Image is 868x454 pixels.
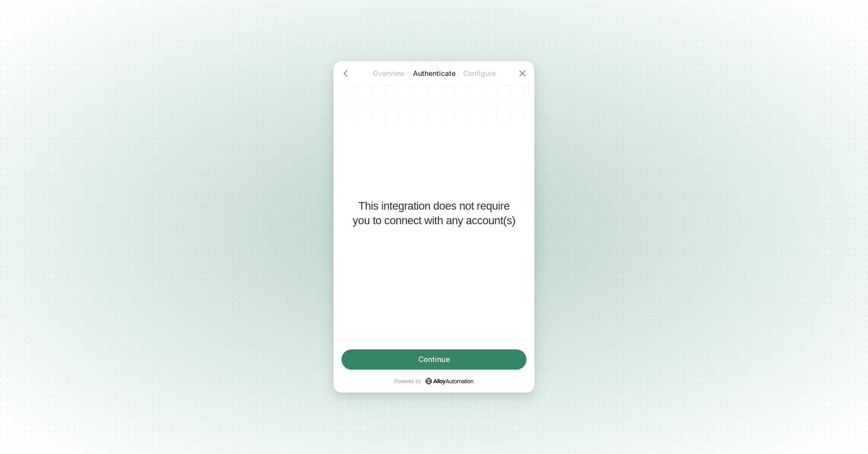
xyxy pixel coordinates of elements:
span: icon-close [518,69,526,77]
p: Overview [366,68,411,78]
p: Powered by [394,378,474,385]
p: Configure [457,68,502,78]
a: icon-success [425,378,474,385]
span: icon-arrow-left [342,69,350,77]
div: Continue [418,355,450,364]
p: Authenticate [411,68,457,78]
p: This integration does not require you to connect with any account(s) [350,199,518,228]
button: Continue [342,349,526,370]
